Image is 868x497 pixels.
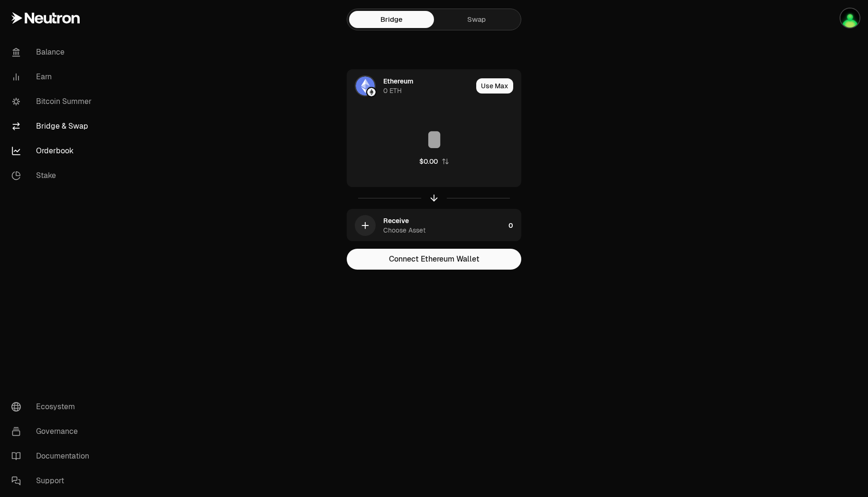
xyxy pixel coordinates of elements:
div: Ethereum [383,76,413,86]
button: $0.00 [419,157,449,166]
img: Ethereum Logo [367,88,376,96]
button: Use Max [476,78,513,94]
a: Support [4,469,102,493]
div: ETH LogoEthereum LogoEthereum0 ETH [347,70,472,102]
a: Documentation [4,444,102,469]
a: Swap [434,11,519,28]
a: Bridge [349,11,434,28]
div: 0 ETH [383,86,402,95]
a: Ecosystem [4,394,102,419]
a: Bitcoin Summer [4,89,102,114]
div: ReceiveChoose Asset [347,209,505,242]
button: Connect Ethereum Wallet [347,249,521,270]
img: ETH Logo [356,76,375,95]
a: Stake [4,163,102,188]
button: ReceiveChoose Asset0 [347,209,521,242]
a: Orderbook [4,139,102,163]
div: Choose Asset [383,225,425,235]
a: Balance [4,40,102,65]
a: Governance [4,419,102,444]
div: 0 [508,209,521,242]
div: $0.00 [419,157,438,166]
img: Invest [840,9,859,28]
a: Earn [4,65,102,89]
a: Bridge & Swap [4,114,102,139]
div: Receive [383,216,409,225]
